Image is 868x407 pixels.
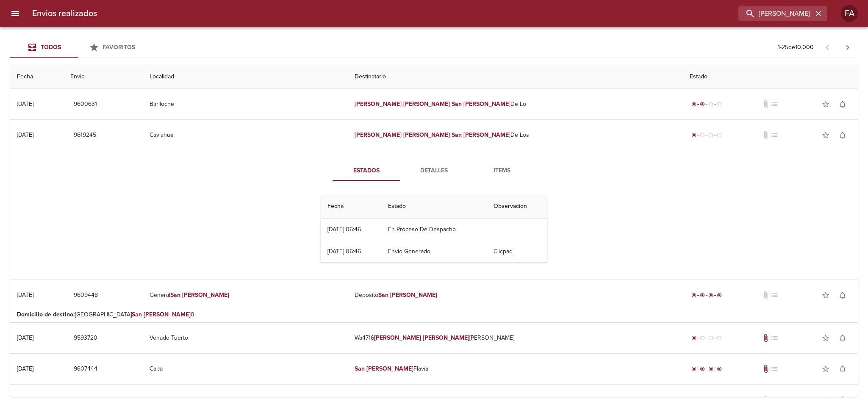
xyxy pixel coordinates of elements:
input: buscar [738,6,813,21]
span: star_border [821,334,830,342]
span: No tiene pedido asociado [770,100,779,108]
em: San [170,396,180,403]
th: Destinatario [348,65,683,89]
span: Pagina anterior [817,43,837,51]
button: Agregar a favoritos [817,329,834,346]
p: 1 - 25 de 10.000 [778,43,814,52]
div: Generado [690,396,724,404]
span: 9600631 [74,99,97,110]
div: [DATE] 06:46 [327,226,361,233]
span: radio_button_checked [717,293,722,298]
em: [PERSON_NAME] [463,100,510,108]
button: menu [5,3,25,24]
div: FA [841,5,858,22]
td: Bariloche [143,89,347,119]
em: [PERSON_NAME] [144,311,191,318]
span: No tiene pedido asociado [770,396,779,404]
b: Domicilio de destino : [17,311,75,318]
div: [DATE] [17,100,33,108]
span: radio_button_unchecked [700,133,705,138]
span: Tiene documentos adjuntos [762,365,770,373]
button: 9600631 [70,97,100,112]
button: Activar notificaciones [834,329,851,346]
button: Activar notificaciones [834,96,851,113]
table: Tabla de seguimiento [321,194,547,263]
em: [PERSON_NAME] [403,131,450,138]
button: 9619245 [70,127,100,143]
em: [PERSON_NAME] [390,291,437,299]
button: Activar notificaciones [834,287,851,304]
button: 9607444 [70,361,101,377]
th: Fecha [321,194,381,219]
span: star_border [821,131,830,139]
span: No tiene pedido asociado [770,334,779,342]
em: San [452,100,462,108]
td: Envio Generado [381,241,486,263]
div: [DATE] [17,334,33,341]
span: 9607444 [74,364,97,374]
button: Agregar a favoritos [817,287,834,304]
button: 9593720 [70,330,101,346]
span: Detalles [405,166,463,176]
span: radio_button_checked [691,366,696,371]
span: Favoritos [103,44,135,51]
div: Tabs detalle de guia [333,161,536,181]
span: radio_button_checked [700,102,705,107]
em: [PERSON_NAME] [423,334,470,341]
th: Observacion [487,194,547,219]
span: No tiene pedido asociado [770,131,779,139]
span: star_border [821,396,830,404]
em: [PERSON_NAME] [182,291,229,299]
button: Activar notificaciones [834,127,851,144]
span: radio_button_unchecked [717,102,722,107]
td: De Los [348,120,683,150]
div: [DATE] [17,131,33,138]
td: En Proceso De Despacho [381,219,486,241]
span: radio_button_checked [700,366,705,371]
p: [GEOGRAPHIC_DATA] 0 [17,310,851,319]
div: [DATE] 06:46 [327,248,361,255]
span: radio_button_unchecked [717,133,722,138]
em: [PERSON_NAME] [182,396,229,403]
span: radio_button_checked [708,366,713,371]
span: No tiene documentos adjuntos [762,131,770,139]
span: No tiene pedido asociado [770,291,779,299]
em: [PERSON_NAME] [366,365,413,372]
td: Flavia [348,354,683,384]
button: Agregar a favoritos [817,360,834,377]
button: Activar notificaciones [834,360,851,377]
em: [PERSON_NAME] [374,334,421,341]
span: radio_button_unchecked [717,335,722,341]
span: radio_button_checked [700,293,705,298]
span: radio_button_unchecked [708,102,713,107]
div: Abrir información de usuario [841,5,858,22]
div: Entregado [690,365,724,373]
th: Estado [381,194,486,219]
div: Entregado [690,291,724,299]
button: 9609448 [70,288,101,303]
div: [DATE] [17,291,33,299]
td: Wa4716 [PERSON_NAME] [348,323,683,353]
span: radio_button_unchecked [700,335,705,341]
td: Caviahue [143,120,347,150]
span: notifications_none [838,291,847,299]
span: radio_button_checked [691,293,696,298]
em: San [378,396,388,403]
span: 9609448 [74,290,98,301]
th: Fecha [10,65,64,89]
span: Items [473,166,531,176]
span: notifications_none [838,100,847,108]
span: radio_button_unchecked [708,335,713,341]
span: Tiene documentos adjuntos [762,334,770,342]
div: [DATE] [17,365,33,372]
span: radio_button_checked [691,133,696,138]
th: Localidad [143,65,347,89]
span: radio_button_checked [708,293,713,298]
div: Tabs Envios [10,37,146,58]
em: San [355,365,365,372]
h6: Envios realizados [32,7,97,20]
em: [PERSON_NAME] [355,131,402,138]
span: notifications_none [838,396,847,404]
span: star_border [821,365,830,373]
span: No tiene pedido asociado [770,365,779,373]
